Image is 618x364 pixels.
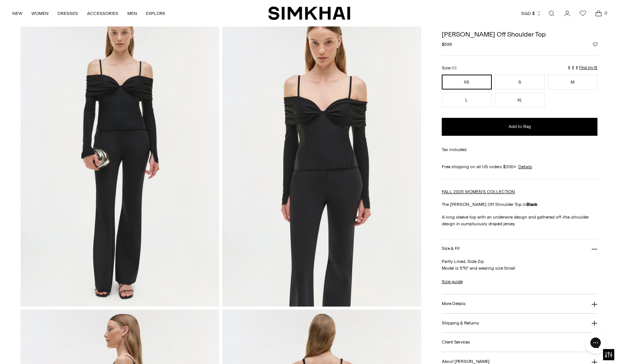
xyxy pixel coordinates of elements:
[602,10,609,16] span: 0
[442,321,479,326] h3: Shipping & Returns
[593,42,597,47] button: Add to Wishlist
[442,41,452,48] span: $595
[442,201,598,208] p: The [PERSON_NAME] Off Shoulder Top in
[442,31,598,38] h1: [PERSON_NAME] Off Shoulder Top
[560,6,575,21] a: Go to the account page
[495,75,545,90] button: S
[442,118,598,136] button: Add to Bag
[442,75,492,90] button: XS
[544,6,559,21] a: Open search modal
[442,340,470,345] h3: Client Services
[518,163,532,170] a: Details
[442,92,492,107] button: L
[527,202,537,207] strong: Black
[442,246,460,251] h3: Size & Fit
[442,163,598,170] div: Free shipping on all US orders $200+
[87,5,118,22] a: ACCESSORIES
[442,314,598,333] button: Shipping & Returns
[222,8,421,306] img: Hazel Off Shoulder Top
[442,359,490,364] h3: About [PERSON_NAME]
[127,5,137,22] a: MEN
[58,5,78,22] a: DRESSES
[146,5,165,22] a: EXPLORE
[548,75,598,90] button: M
[442,333,598,352] button: Client Services
[442,189,515,194] a: FALL 2025 WOMEN'S COLLECTION
[442,294,598,313] button: More Details
[451,66,457,70] span: XS
[591,6,606,21] a: Open cart modal
[442,214,598,227] p: A long sleeve top with an underwire design and gathered off-the-shoulder design in sumptuously dr...
[495,92,545,107] button: XL
[581,329,611,357] iframe: Gorgias live chat messenger
[442,146,598,153] div: Tax included.
[442,258,598,272] p: Partly Lined, Side Zip Model is 5'10" and wearing size Small
[31,5,49,22] a: WOMEN
[521,5,541,22] button: SGD $
[268,6,350,21] a: SIMKHAI
[442,65,457,72] label: Size:
[509,123,531,130] span: Add to Bag
[21,8,220,306] img: Hazel Off Shoulder Top
[442,239,598,258] button: Size & Fit
[12,5,22,22] a: NEW
[575,6,590,21] a: Wishlist
[442,278,463,285] a: Size guide
[442,301,465,306] h3: More Details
